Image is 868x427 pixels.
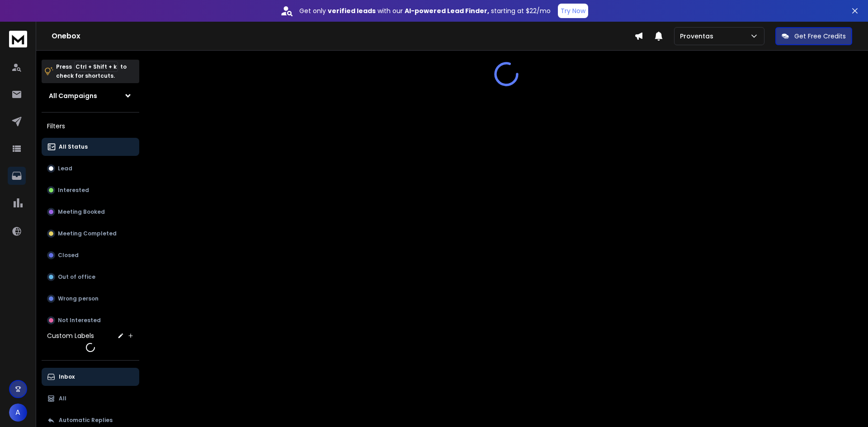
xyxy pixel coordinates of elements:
[42,138,139,156] button: All Status
[49,91,97,100] h1: All Campaigns
[9,31,27,47] img: logo
[42,120,139,132] h3: Filters
[58,273,95,281] p: Out of office
[42,160,139,178] button: Lead
[59,373,75,380] p: Inbox
[47,331,94,340] h3: Custom Labels
[58,165,72,172] p: Lead
[405,6,489,15] strong: AI-powered Lead Finder,
[42,225,139,243] button: Meeting Completed
[58,252,79,259] p: Closed
[59,395,66,402] p: All
[42,87,139,105] button: All Campaigns
[42,290,139,308] button: Wrong person
[42,181,139,199] button: Interested
[42,203,139,221] button: Meeting Booked
[74,61,118,72] span: Ctrl + Shift + k
[558,4,588,18] button: Try Now
[52,31,634,42] h1: Onebox
[59,143,88,150] p: All Status
[9,404,27,422] button: A
[42,311,139,329] button: Not Interested
[42,246,139,264] button: Closed
[680,32,717,41] p: Proventas
[56,62,127,80] p: Press to check for shortcuts.
[58,317,101,324] p: Not Interested
[58,187,89,194] p: Interested
[59,417,113,424] p: Automatic Replies
[42,389,139,408] button: All
[794,32,846,41] p: Get Free Credits
[58,208,105,216] p: Meeting Booked
[42,368,139,386] button: Inbox
[328,6,376,15] strong: verified leads
[42,268,139,286] button: Out of office
[775,27,852,45] button: Get Free Credits
[58,230,117,237] p: Meeting Completed
[561,6,585,15] p: Try Now
[58,295,99,302] p: Wrong person
[299,6,551,15] p: Get only with our starting at $22/mo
